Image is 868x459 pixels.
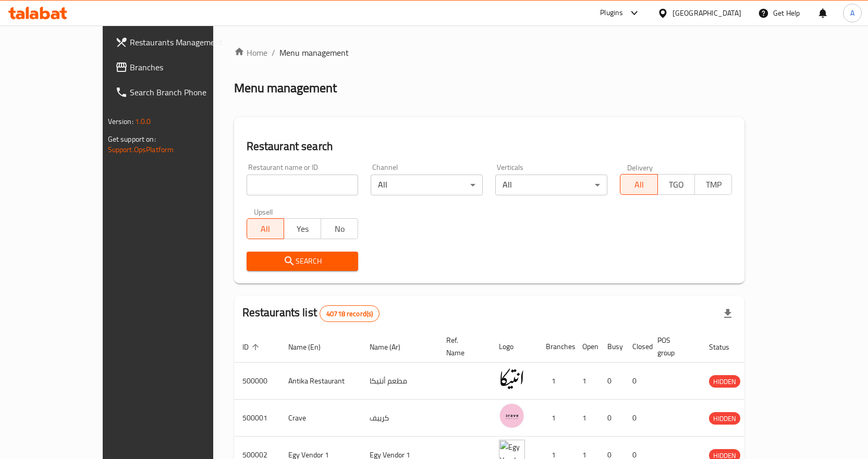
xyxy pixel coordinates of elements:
[279,46,349,59] span: Menu management
[247,175,359,195] input: Search for restaurant name or ID..
[694,174,732,195] button: TMP
[709,341,743,353] span: Status
[600,7,623,19] div: Plugins
[108,143,174,156] a: Support.OpsPlatform
[234,46,745,59] nav: breadcrumb
[254,208,273,215] label: Upsell
[620,174,657,195] button: All
[599,331,624,363] th: Busy
[325,221,354,237] span: No
[495,175,607,195] div: All
[371,175,483,195] div: All
[107,55,248,80] a: Branches
[599,363,624,400] td: 0
[657,174,695,195] button: TGO
[320,309,379,319] span: 40718 record(s)
[574,363,599,400] td: 1
[130,61,239,73] span: Branches
[709,413,740,425] span: HIDDEN
[321,218,358,239] button: No
[272,46,275,59] li: /
[574,331,599,363] th: Open
[320,305,380,322] div: Total records count
[242,341,262,353] span: ID
[288,221,317,237] span: Yes
[135,115,151,128] span: 1.0.0
[624,331,649,363] th: Closed
[625,177,653,192] span: All
[574,400,599,437] td: 1
[242,305,380,322] h2: Restaurants list
[624,400,649,437] td: 0
[107,30,248,55] a: Restaurants Management
[108,115,133,128] span: Version:
[280,400,361,437] td: Crave
[288,341,334,353] span: Name (En)
[247,252,359,271] button: Search
[234,400,280,437] td: 500001
[624,363,649,400] td: 0
[107,80,248,105] a: Search Branch Phone
[715,301,740,326] div: Export file
[130,86,239,98] span: Search Branch Phone
[234,363,280,400] td: 500000
[280,363,361,400] td: Antika Restaurant
[499,403,525,429] img: Crave
[850,7,854,19] span: A
[627,164,653,171] label: Delivery
[361,400,438,437] td: كرييف
[537,400,574,437] td: 1
[599,400,624,437] td: 0
[130,36,239,48] span: Restaurants Management
[251,221,280,237] span: All
[108,132,156,146] span: Get support on:
[673,7,741,19] div: [GEOGRAPHIC_DATA]
[709,376,740,388] span: HIDDEN
[499,366,525,392] img: Antika Restaurant
[537,331,574,363] th: Branches
[699,177,728,192] span: TMP
[284,218,321,239] button: Yes
[234,80,337,96] h2: Menu management
[234,46,267,59] a: Home
[370,341,414,353] span: Name (Ar)
[361,363,438,400] td: مطعم أنتيكا
[662,177,691,192] span: TGO
[247,218,284,239] button: All
[446,334,478,359] span: Ref. Name
[255,255,350,268] span: Search
[537,363,574,400] td: 1
[491,331,537,363] th: Logo
[657,334,688,359] span: POS group
[247,139,732,154] h2: Restaurant search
